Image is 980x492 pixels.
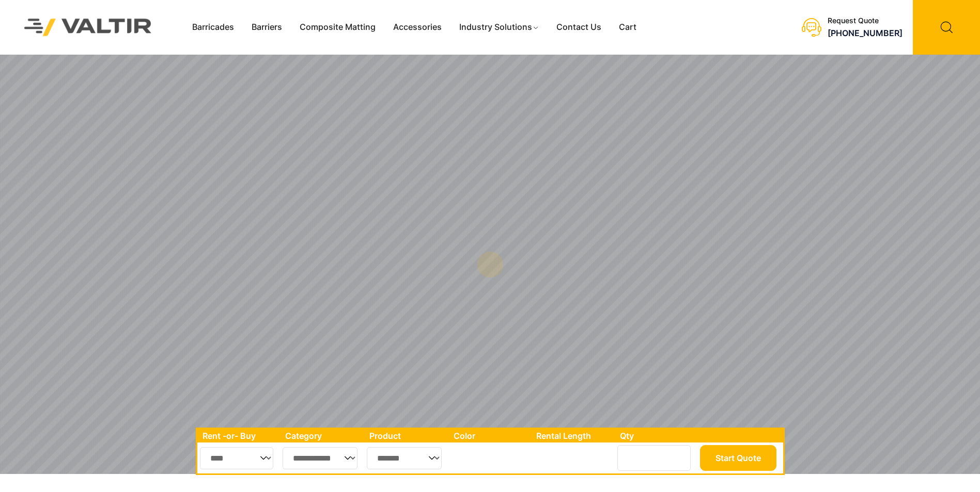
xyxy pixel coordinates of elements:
[828,17,903,25] div: Request Quote
[700,445,776,471] button: Start Quote
[615,429,697,442] th: Qty
[828,28,903,38] a: [PHONE_NUMBER]
[531,429,615,442] th: Rental Length
[610,20,645,35] a: Cart
[450,20,548,35] a: Industry Solutions
[280,429,365,442] th: Category
[197,429,280,442] th: Rent -or- Buy
[291,20,384,35] a: Composite Matting
[448,429,532,442] th: Color
[548,20,610,35] a: Contact Us
[384,20,450,35] a: Accessories
[11,5,165,49] img: Valtir Rentals
[243,20,291,35] a: Barriers
[183,20,243,35] a: Barricades
[364,429,448,442] th: Product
